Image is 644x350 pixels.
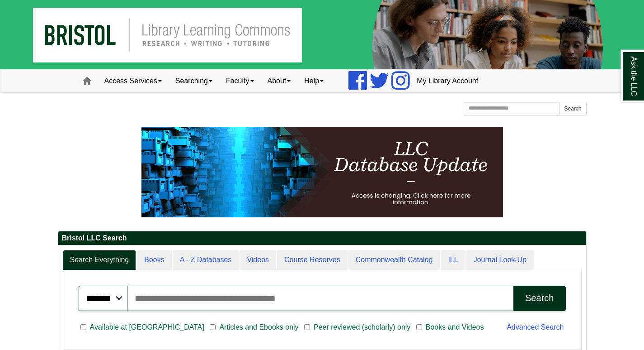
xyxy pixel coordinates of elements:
[58,231,586,245] h2: Bristol LLC Search
[525,293,554,303] div: Search
[141,127,503,217] img: HTML tutorial
[210,323,216,331] input: Articles and Ebooks only
[297,70,330,92] a: Help
[277,250,348,270] a: Course Reserves
[513,286,565,311] button: Search
[348,250,440,270] a: Commonwealth Catalog
[410,70,485,92] a: My Library Account
[441,250,465,270] a: ILL
[466,250,534,270] a: Journal Look-Up
[98,70,169,92] a: Access Services
[416,323,422,331] input: Books and Videos
[304,323,310,331] input: Peer reviewed (scholarly) only
[80,323,86,331] input: Available at [GEOGRAPHIC_DATA]
[559,102,586,115] button: Search
[216,322,302,333] span: Articles and Ebooks only
[422,322,488,333] span: Books and Videos
[86,322,208,333] span: Available at [GEOGRAPHIC_DATA]
[169,70,219,92] a: Searching
[261,70,298,92] a: About
[63,250,136,270] a: Search Everything
[310,322,414,333] span: Peer reviewed (scholarly) only
[507,323,564,331] a: Advanced Search
[219,70,261,92] a: Faculty
[173,250,239,270] a: A - Z Databases
[137,250,171,270] a: Books
[240,250,276,270] a: Videos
